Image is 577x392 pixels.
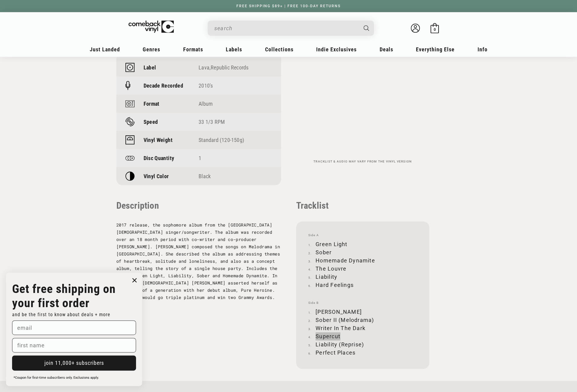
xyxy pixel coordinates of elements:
[308,281,417,289] li: Hard Feelings
[12,355,136,371] button: join 11,000+ subscribers
[208,21,374,36] div: Search
[12,282,116,310] strong: Get free shipping on your first order
[308,349,417,357] li: Perfect Places
[296,200,429,211] p: Tracklist
[211,64,248,71] a: Republic Records
[226,46,242,53] span: Labels
[116,200,281,211] p: Description
[144,173,169,179] p: Vinyl Color
[12,338,136,352] input: first name
[416,46,455,53] span: Everything Else
[433,27,436,32] span: 0
[296,160,429,163] p: Tracklist & audio may vary from the vinyl version
[12,320,136,335] input: email
[130,276,139,285] button: Close dialog
[308,265,417,273] li: The Louvre
[144,64,156,71] p: Label
[12,312,110,317] span: and be the first to know about deals + more
[199,101,213,107] a: Album
[308,340,417,349] li: Liability (Reprise)
[316,46,357,53] span: Indie Exclusives
[358,21,374,36] button: Search
[230,4,347,8] a: FREE SHIPPING $89+ | FREE 100-DAY RETURNS
[199,155,201,161] span: 1
[308,308,417,316] li: [PERSON_NAME]
[199,119,225,125] a: 33 1/3 RPM
[380,46,393,53] span: Deals
[199,64,209,71] a: Lava
[308,324,417,332] li: Writer In The Dark
[199,137,244,143] a: Standard (120-150g)
[308,316,417,324] li: Sober II (Melodrama)
[144,101,160,107] p: Format
[214,22,358,34] input: When autocomplete results are available use up and down arrows to review and enter to select
[308,332,417,340] li: Supercut
[308,301,417,305] span: Side B
[265,46,293,53] span: Collections
[199,82,213,89] a: 2010's
[143,46,160,53] span: Genres
[199,64,272,71] div: ,
[199,173,211,179] span: Black
[144,82,183,89] p: Decade Recorded
[308,240,417,248] li: Green Light
[308,273,417,281] li: Liability
[144,137,173,143] p: Vinyl Weight
[90,46,120,53] span: Just Landed
[308,248,417,256] li: Sober
[308,256,417,265] li: Homemade Dynamite
[116,221,281,301] p: 2017 release, the sophomore album from the [GEOGRAPHIC_DATA][DEMOGRAPHIC_DATA] singer/songwriter....
[144,155,174,161] p: Disc Quantity
[308,233,417,237] span: Side A
[478,46,488,53] span: Info
[14,376,99,380] span: *Coupon for first-time subscribers only. Exclusions apply.
[144,119,158,125] p: Speed
[183,46,203,53] span: Formats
